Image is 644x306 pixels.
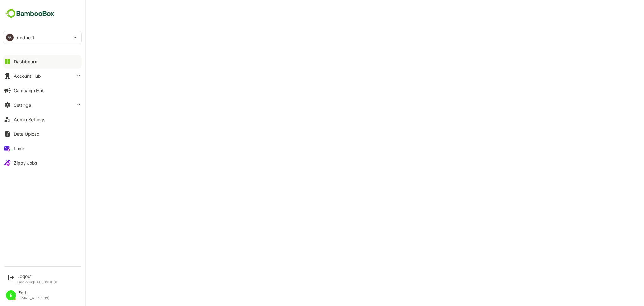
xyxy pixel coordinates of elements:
[3,142,82,155] button: Lumo
[17,280,58,284] p: Last login: [DATE] 13:31 IST
[3,55,82,68] button: Dashboard
[14,73,41,79] div: Account Hub
[3,70,82,82] button: Account Hub
[14,59,38,64] div: Dashboard
[14,88,45,93] div: Campaign Hub
[6,290,16,300] div: E
[14,160,37,166] div: Zippy Jobs
[14,117,45,122] div: Admin Settings
[3,127,82,140] button: Data Upload
[14,146,25,151] div: Lumo
[3,99,82,111] button: Settings
[15,34,34,41] p: product1
[3,8,56,20] img: BambooboxFullLogoMark.5f36c76dfaba33ec1ec1367b70bb1252.svg
[3,31,81,44] div: PRproduct1
[3,156,82,169] button: Zippy Jobs
[17,274,58,279] div: Logout
[14,131,40,137] div: Data Upload
[3,113,82,126] button: Admin Settings
[6,34,14,41] div: PR
[3,84,82,97] button: Campaign Hub
[14,102,31,108] div: Settings
[18,290,49,296] div: Eeti
[18,296,49,300] div: [EMAIL_ADDRESS]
